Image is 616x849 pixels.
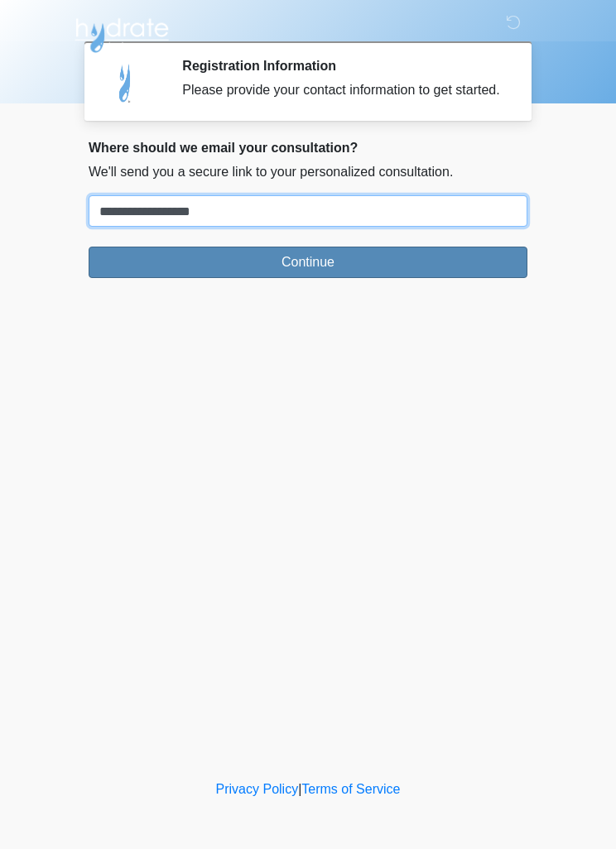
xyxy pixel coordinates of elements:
a: Terms of Service [301,782,400,796]
a: Privacy Policy [216,782,299,796]
p: We'll send you a secure link to your personalized consultation. [89,162,527,182]
img: Agent Avatar [101,58,151,108]
a: | [298,782,301,796]
button: Continue [89,247,527,278]
h2: Where should we email your consultation? [89,140,527,156]
div: Please provide your contact information to get started. [182,80,503,100]
img: Hydrate IV Bar - Scottsdale Logo [72,12,171,54]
